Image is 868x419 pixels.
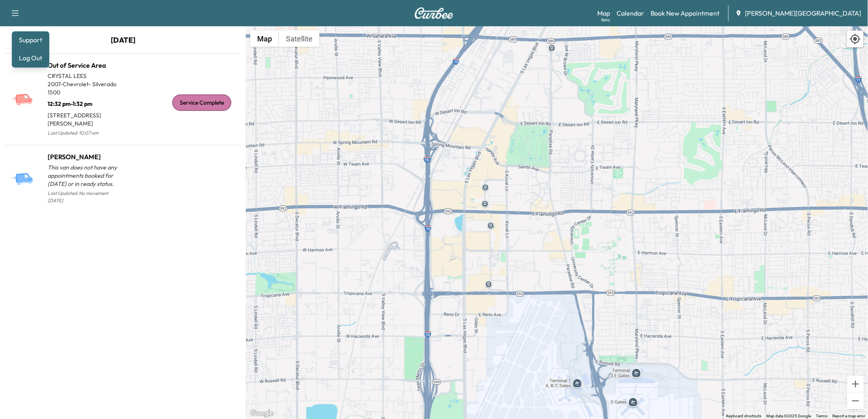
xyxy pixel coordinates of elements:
button: Show street map [250,30,279,47]
a: Support [15,35,46,45]
span: Map data ©2025 Google [767,414,811,418]
h1: Out of Service Area [48,60,123,70]
p: 12:32 pm - 1:32 pm [48,96,123,108]
p: Last Updated: 10:07 am [48,128,123,138]
button: Keyboard shortcuts [726,413,762,419]
h1: [PERSON_NAME] [48,152,123,162]
img: Google [248,408,275,419]
p: Last Updated: No movement [DATE] [48,188,123,206]
button: Zoom in [847,376,864,392]
a: Report a map error [833,414,866,418]
a: Terms [816,414,828,418]
span: [PERSON_NAME][GEOGRAPHIC_DATA] [745,8,861,18]
button: Log Out [15,51,46,64]
p: This van does not have any appointments booked for [DATE] or in ready status. [48,163,123,188]
a: Calendar [617,8,644,18]
div: Service Complete [172,94,231,111]
div: Beta [601,17,610,23]
a: Open this area in Google Maps (opens a new window) [248,408,275,419]
div: Recenter map [847,30,864,48]
img: Curbee Logo [414,7,454,19]
a: Book New Appointment [651,8,720,18]
p: 2007 - Chevrolet - Silverado 1500 [48,80,123,96]
button: Show satellite imagery [279,30,320,47]
p: CRYSTAL LEES [48,72,123,80]
a: MapBeta [597,8,610,18]
button: Zoom out [847,393,864,409]
p: [STREET_ADDRESS][PERSON_NAME] [48,108,123,128]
